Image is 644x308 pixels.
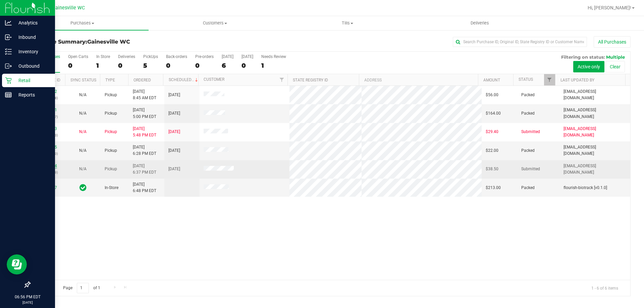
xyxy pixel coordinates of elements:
div: 0 [241,62,253,69]
button: N/A [79,92,87,98]
div: 0 [166,62,187,69]
span: [DATE] 5:00 PM EDT [133,107,156,120]
div: PickUps [143,54,158,59]
p: Analytics [12,19,52,27]
span: [DATE] [168,166,180,172]
span: [DATE] 8:45 AM EDT [133,88,156,101]
inline-svg: Inbound [5,34,12,41]
inline-svg: Analytics [5,19,12,26]
span: Page of 1 [57,283,106,293]
a: Scheduled [169,77,199,82]
span: Not Applicable [79,129,87,134]
span: In Sync [79,183,87,192]
div: 6 [222,62,233,69]
span: Tills [281,20,413,26]
span: Purchases [16,20,149,26]
span: Packed [521,110,535,117]
span: [DATE] 6:37 PM EDT [133,163,156,176]
span: Packed [521,185,535,191]
span: $213.00 [486,185,501,191]
a: Customer [204,77,224,82]
span: $22.00 [486,147,498,154]
button: N/A [79,129,87,135]
span: Not Applicable [79,93,87,97]
span: [EMAIL_ADDRESS][DOMAIN_NAME] [563,88,626,101]
iframe: Resource center [7,254,27,274]
span: Pickup [105,110,117,117]
span: $164.00 [486,110,501,117]
button: N/A [79,147,87,154]
a: 11831183 [38,126,57,131]
inline-svg: Retail [5,77,12,84]
p: 06:56 PM EDT [3,294,52,300]
a: 11831505 [38,145,57,149]
div: 0 [68,62,88,69]
div: Back-orders [166,54,187,59]
a: 11826182 [38,89,57,94]
span: Gainesville WC [52,5,85,11]
span: Deliveries [462,20,498,26]
div: Open Carts [68,54,88,59]
div: Needs Review [261,54,286,59]
span: $38.50 [486,166,498,172]
p: [DATE] [3,300,52,305]
h3: Purchase Summary: [30,39,230,45]
span: 1 - 6 of 6 items [586,283,624,293]
p: Outbound [12,62,52,70]
span: [EMAIL_ADDRESS][DOMAIN_NAME] [563,163,626,176]
a: Ordered [133,78,151,82]
inline-svg: Outbound [5,63,12,69]
button: N/A [79,166,87,172]
span: [EMAIL_ADDRESS][DOMAIN_NAME] [563,107,626,120]
span: Not Applicable [79,167,87,171]
a: Status [519,77,533,82]
span: Not Applicable [79,148,87,153]
span: Submitted [521,129,540,135]
p: Retail [12,76,52,84]
a: Tills [281,16,414,30]
span: [DATE] 6:28 PM EDT [133,144,156,157]
span: [EMAIL_ADDRESS][DOMAIN_NAME] [563,144,626,157]
input: 1 [77,283,89,293]
div: 0 [118,62,135,69]
a: Type [105,78,115,82]
span: Pickup [105,147,117,154]
span: Gainesville WC [87,39,130,45]
div: 5 [143,62,158,69]
a: 11831604 [38,164,57,168]
span: Pickup [105,166,117,172]
span: Submitted [521,166,540,172]
div: Deliveries [118,54,135,59]
input: Search Purchase ID, Original ID, State Registry ID or Customer Name... [453,37,587,47]
a: Filter [544,74,555,85]
a: Amount [483,78,500,82]
div: 1 [96,62,110,69]
a: Purchases [16,16,149,30]
button: Active only [573,61,604,72]
span: $56.00 [486,92,498,98]
span: [DATE] [168,110,180,117]
th: Address [359,74,478,86]
div: In Store [96,54,110,59]
span: [DATE] 6:48 PM EDT [133,181,156,194]
a: 11830741 [38,108,57,112]
button: Clear [605,61,625,72]
span: [DATE] 5:48 PM EDT [133,126,156,138]
div: [DATE] [241,54,253,59]
div: 1 [261,62,286,69]
a: Deliveries [414,16,546,30]
span: [DATE] [168,147,180,154]
div: [DATE] [222,54,233,59]
span: [EMAIL_ADDRESS][DOMAIN_NAME] [563,126,626,138]
span: Pickup [105,129,117,135]
a: Customers [149,16,281,30]
span: [DATE] [168,129,180,135]
span: Packed [521,92,535,98]
p: Inbound [12,33,52,41]
span: Multiple [606,54,625,60]
a: State Registry ID [293,78,328,82]
span: Pickup [105,92,117,98]
p: Inventory [12,48,52,56]
span: Filtering on status: [561,54,605,60]
a: Filter [276,74,287,85]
